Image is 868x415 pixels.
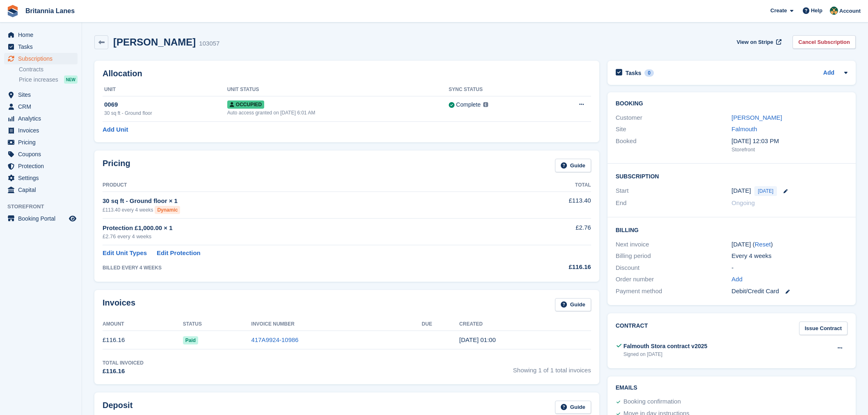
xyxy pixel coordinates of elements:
span: Coupons [18,148,67,160]
a: Reset [755,241,771,248]
div: Customer [616,113,732,123]
a: menu [4,29,78,41]
div: Next invoice [616,240,732,249]
th: Total [500,179,591,192]
span: Price increases [19,76,58,84]
th: Sync Status [449,83,548,96]
a: Add [823,68,834,78]
a: menu [4,213,78,224]
div: BILLED EVERY 4 WEEKS [103,264,500,271]
a: menu [4,41,78,52]
span: Sites [18,89,67,100]
span: Invoices [18,125,67,136]
th: Status [183,318,251,331]
span: Help [811,7,822,15]
span: Home [18,29,67,41]
span: Subscriptions [18,53,67,64]
h2: Tasks [626,69,642,77]
a: Add [731,275,742,284]
span: Showing 1 of 1 total invoices [513,359,591,376]
div: Complete [456,100,481,109]
h2: [PERSON_NAME] [113,36,196,48]
th: Unit [103,83,227,96]
div: Auto access granted on [DATE] 6:01 AM [227,109,449,116]
div: £113.40 every 4 weeks [103,206,500,214]
a: Edit Unit Types [103,249,147,258]
a: Issue Contract [799,322,847,335]
a: menu [4,172,78,184]
th: Product [103,179,500,192]
div: Start [616,186,732,196]
span: Create [770,7,787,15]
div: Booked [616,137,732,154]
a: menu [4,160,78,172]
span: CRM [18,101,67,112]
span: Settings [18,172,67,184]
h2: Billing [616,226,847,234]
h2: Subscription [616,172,847,180]
div: Debit/Credit Card [731,287,847,296]
th: Due [422,318,459,331]
div: Every 4 weeks [731,251,847,261]
div: Protection £1,000.00 × 1 [103,223,500,233]
span: [DATE] [754,186,777,196]
div: Site [616,125,732,134]
span: Capital [18,184,67,196]
img: icon-info-grey-7440780725fd019a000dd9b08b2336e03edf1995a4989e88bcd33f0948082b44.svg [483,102,488,107]
div: £116.16 [103,367,144,376]
h2: Deposit [103,401,132,414]
a: Britannia Lanes [22,4,78,18]
div: [DATE] 12:03 PM [731,137,847,146]
div: Payment method [616,287,732,296]
span: Occupied [227,100,264,109]
div: £116.16 [500,262,591,272]
div: - [731,263,847,273]
div: NEW [64,75,78,84]
a: Edit Protection [157,249,201,258]
div: Storefront [731,146,847,154]
span: View on Stripe [737,38,773,46]
span: Ongoing [731,199,755,206]
td: £2.76 [500,219,591,245]
div: Booking confirmation [624,397,681,407]
div: 103057 [199,39,219,48]
div: £2.76 every 4 weeks [103,233,500,241]
img: Nathan Kellow [830,7,838,15]
a: menu [4,148,78,160]
h2: Invoices [103,298,135,312]
a: Guide [555,159,591,172]
div: 30 sq ft - Ground floor × 1 [103,196,500,206]
a: Price increases NEW [19,75,78,84]
div: Signed on [DATE] [624,351,708,358]
span: Tasks [18,41,67,52]
div: Dynamic [155,206,180,214]
div: Falmouth Stora contract v2025 [624,342,708,351]
div: Order number [616,275,732,284]
h2: Emails [616,385,847,391]
h2: Pricing [103,159,130,172]
div: 0 [644,69,654,77]
h2: Contract [616,322,648,335]
span: Protection [18,160,67,172]
h2: Booking [616,100,847,107]
a: menu [4,184,78,196]
div: End [616,198,732,208]
td: £116.16 [103,331,183,349]
div: 30 sq ft - Ground floor [104,109,227,117]
img: stora-icon-8386f47178a22dfd0bd8f6a31ec36ba5ce8667c1dd55bd0f319d3a0aa187defe.svg [7,5,19,17]
span: Pricing [18,137,67,148]
a: Preview store [68,214,78,223]
a: Guide [555,298,591,312]
div: Total Invoiced [103,359,144,367]
span: Booking Portal [18,213,67,224]
div: Billing period [616,251,732,261]
div: [DATE] ( ) [731,240,847,249]
a: menu [4,53,78,64]
div: 0069 [104,100,227,109]
time: 2025-08-30 00:00:00 UTC [731,186,751,196]
th: Invoice Number [251,318,422,331]
span: Storefront [7,203,82,211]
a: menu [4,89,78,100]
td: £113.40 [500,192,591,218]
span: Paid [183,336,198,344]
